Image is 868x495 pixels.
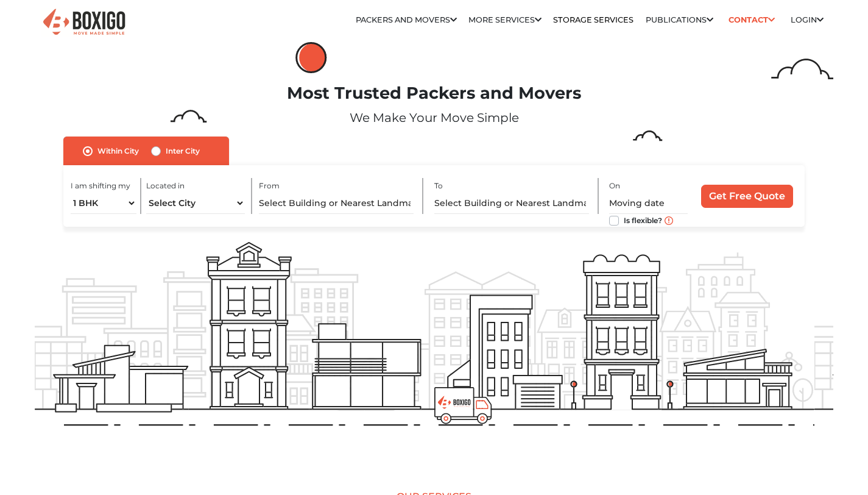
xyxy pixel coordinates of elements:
a: Login [791,15,824,24]
a: Packers and Movers [356,15,457,24]
label: Located in [146,180,185,191]
img: Boxigo [41,7,127,37]
input: Select Building or Nearest Landmark [259,193,414,214]
input: Select Building or Nearest Landmark [434,193,589,214]
a: Contact [725,10,779,29]
a: More services [468,15,542,24]
a: Publications [646,15,713,24]
img: move_date_info [665,216,673,225]
label: From [259,180,280,191]
a: Storage Services [553,15,633,24]
label: To [434,180,443,191]
input: Get Free Quote [701,185,793,208]
label: Is flexible? [624,213,662,226]
label: I am shifting my [71,180,130,191]
input: Moving date [609,193,687,214]
label: Inter City [166,144,200,158]
label: On [609,180,620,191]
h1: Most Trusted Packers and Movers [35,84,833,104]
label: Within City [97,144,139,158]
img: boxigo_prackers_and_movers_truck [434,387,492,424]
p: We Make Your Move Simple [35,109,833,127]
